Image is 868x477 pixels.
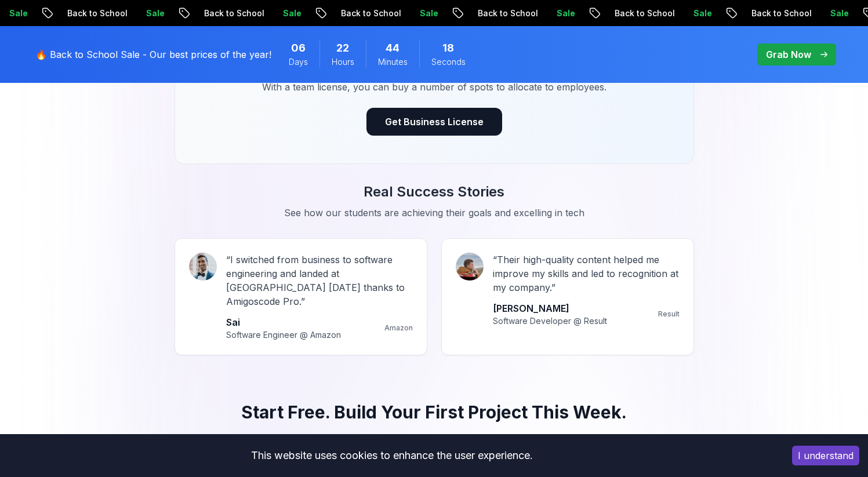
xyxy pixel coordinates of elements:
[456,253,484,281] img: Amir
[442,40,454,56] span: 18 Seconds
[366,116,502,128] a: Get Business License
[332,8,411,19] p: Back to School
[658,309,680,319] p: Result
[58,8,137,19] p: Back to School
[195,8,274,19] p: Back to School
[226,315,341,329] p: Sai
[493,301,607,315] p: [PERSON_NAME]
[239,80,629,94] p: With a team license, you can buy a number of spots to allocate to employees.
[547,8,584,19] p: Sale
[291,40,306,56] span: 6 Days
[766,48,811,61] p: Grab Now
[289,56,308,68] span: Days
[239,432,629,460] p: Join thousands of developers who have transformed their careers with Amigoscode Pro
[35,48,271,61] p: 🔥 Back to School Sale - Our best prices of the year!
[821,8,858,19] p: Sale
[493,315,607,327] p: Software Developer @ Result
[378,56,408,68] span: Minutes
[332,56,354,68] span: Hours
[605,8,684,19] p: Back to School
[742,8,821,19] p: Back to School
[274,8,311,19] p: Sale
[202,402,666,423] h3: Start Free. Build Your First Project This Week.
[28,183,840,201] h3: Real Success Stories
[684,8,721,19] p: Sale
[189,253,217,281] img: Sai
[792,446,859,465] button: Accept cookies
[137,8,174,19] p: Sale
[366,108,502,136] button: Get Business License
[9,443,775,468] div: This website uses cookies to enhance the user experience.
[411,8,448,19] p: Sale
[226,253,413,308] p: “ I switched from business to software engineering and landed at [GEOGRAPHIC_DATA] [DATE] thanks ...
[493,253,680,294] p: “ Their high-quality content helped me improve my skills and led to recognition at my company. ”
[226,329,341,341] p: Software Engineer @ Amazon
[431,56,466,68] span: Seconds
[384,323,413,333] p: Amazon
[386,40,400,56] span: 44 Minutes
[336,40,349,56] span: 22 Hours
[239,206,629,220] p: See how our students are achieving their goals and excelling in tech
[468,8,547,19] p: Back to School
